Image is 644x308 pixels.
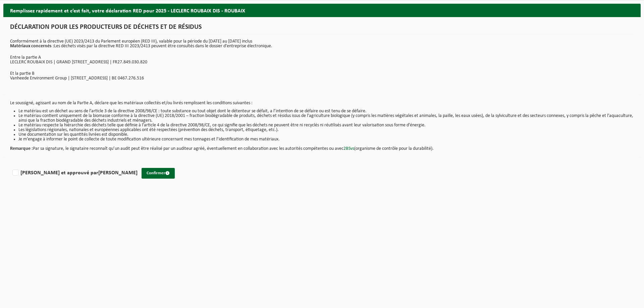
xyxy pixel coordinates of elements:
p: Vanheede Environment Group | [STREET_ADDRESS] | BE 0467.276.516 [10,76,634,81]
li: Je m’engage à informer le point de collecte de toute modification ultérieure concernant mes tonna... [18,137,634,142]
a: 2BSvs [343,146,354,151]
li: Les législations régionales, nationales et européennes applicables ont été respectées (prévention... [18,128,634,132]
strong: [PERSON_NAME] [98,170,138,176]
strong: Remarque : [10,146,33,151]
strong: Matériaux concernés : [10,44,54,49]
button: Confirmer [142,168,175,179]
p: Entre la partie A [10,55,634,60]
p: Le soussigné, agissant au nom de la Partie A, déclare que les matériaux collectés et/ou livrés re... [10,101,634,106]
label: [PERSON_NAME] et approuvé par [11,168,138,178]
li: Le matériau est un déchet au sens de l’article 3 de la directive 2008/98/CE : toute substance ou ... [18,109,634,114]
p: Et la partie B [10,71,634,76]
p: Conformément à la directive (UE) 2023/2413 du Parlement européen (RED III), valable pour la pério... [10,39,634,49]
p: LECLERC ROUBAIX DIS | GRAND [STREET_ADDRESS] | FR27.849.030.820 [10,60,634,65]
li: Une documentation sur les quantités livrées est disponible. [18,132,634,137]
h1: DÉCLARATION POUR LES PRODUCTEURS DE DÉCHETS ET DE RÉSIDUS [10,24,634,34]
p: Par sa signature, le signataire reconnaît qu’un audit peut être réalisé par un auditeur agréé, év... [10,142,634,151]
li: Le matériau contient uniquement de la biomasse conforme à la directive (UE) 2018/2001 – fraction ... [18,114,634,123]
h2: Remplissez rapidement et c’est fait, votre déclaration RED pour 2025 - LECLERC ROUBAIX DIS - ROUBAIX [3,4,641,17]
li: Le matériau respecte la hiérarchie des déchets telle que définie à l’article 4 de la directive 20... [18,123,634,128]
